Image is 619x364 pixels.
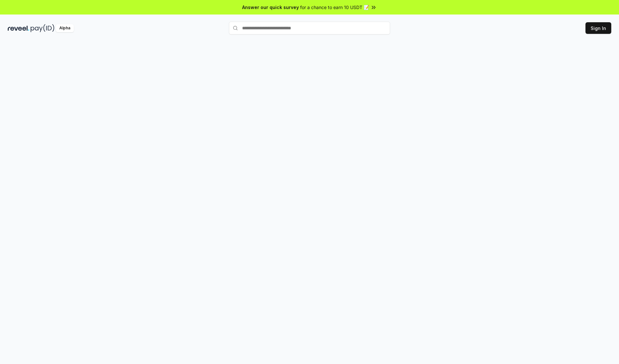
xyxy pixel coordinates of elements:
span: for a chance to earn 10 USDT 📝 [300,4,369,11]
button: Sign In [585,22,611,34]
img: pay_id [31,24,54,32]
span: Answer our quick survey [242,4,299,11]
img: reveel_dark [8,24,29,32]
div: Alpha [56,24,74,32]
